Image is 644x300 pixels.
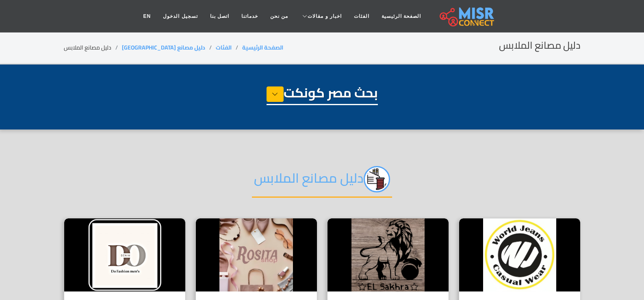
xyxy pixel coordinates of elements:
h1: بحث مصر كونكت [267,85,378,105]
img: محل Rosita [196,218,317,291]
a: اتصل بنا [204,9,235,24]
img: دو جينز [64,218,185,291]
a: الفئات [348,9,375,24]
img: jc8qEEzyi89FPzAOrPPq.png [364,166,390,192]
a: تسجيل الدخول [157,9,204,24]
a: EN [137,9,157,24]
img: main.misr_connect [440,6,494,26]
a: من نحن [264,9,294,24]
a: اخبار و مقالات [294,9,348,24]
h2: دليل مصانع الملابس [252,166,392,198]
a: الفئات [216,42,232,53]
span: اخبار و مقالات [308,13,342,20]
a: الصفحة الرئيسية [375,9,427,24]
a: الصفحة الرئيسية [242,42,283,53]
h2: دليل مصانع الملابس [499,40,581,52]
a: دليل مصانع [GEOGRAPHIC_DATA] [122,42,205,53]
a: خدماتنا [235,9,264,24]
img: مكتب الصخرة للملابس الجاهزة شبرا [327,218,449,291]
img: مصنع عالم الجينز السوري [459,218,580,291]
li: دليل مصانع الملابس [64,43,122,52]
